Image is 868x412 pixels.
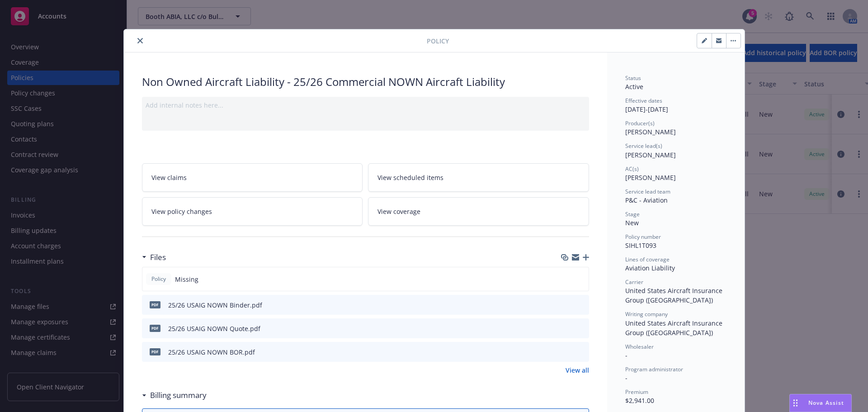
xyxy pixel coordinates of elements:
[625,264,675,272] span: Aviation Liability
[625,210,640,218] span: Stage
[625,188,670,195] span: Service lead team
[377,207,420,216] span: View coverage
[150,301,160,308] span: pdf
[563,300,570,310] button: download file
[625,128,676,136] span: [PERSON_NAME]
[168,300,262,310] div: 25/26 USAIG NOWN Binder.pdf
[625,165,639,173] span: AC(s)
[625,196,668,204] span: P&C - Aviation
[142,251,166,263] div: Files
[625,351,627,360] span: -
[377,173,443,182] span: View scheduled items
[150,275,168,283] span: Policy
[175,275,198,284] span: Missing
[625,396,654,405] span: $2,941.00
[625,97,662,104] span: Effective dates
[427,36,449,46] span: Policy
[625,97,726,114] div: [DATE] - [DATE]
[625,365,683,373] span: Program administrator
[625,173,676,182] span: [PERSON_NAME]
[142,163,363,192] a: View claims
[168,324,260,333] div: 25/26 USAIG NOWN Quote.pdf
[625,374,627,382] span: -
[625,119,655,127] span: Producer(s)
[563,324,570,333] button: download file
[563,347,570,357] button: download file
[566,365,589,375] a: View all
[625,310,668,318] span: Writing company
[368,163,589,192] a: View scheduled items
[625,82,643,91] span: Active
[625,278,643,286] span: Carrier
[150,325,160,331] span: pdf
[625,319,724,337] span: United States Aircraft Insurance Group ([GEOGRAPHIC_DATA])
[142,389,207,401] div: Billing summary
[142,74,589,90] div: Non Owned Aircraft Liability - 25/26 Commercial NOWN Aircraft Liability
[789,394,852,412] button: Nova Assist
[150,348,160,355] span: pdf
[146,100,585,110] div: Add internal notes here...
[368,197,589,226] a: View coverage
[625,74,641,82] span: Status
[808,399,844,407] span: Nova Assist
[625,142,662,150] span: Service lead(s)
[142,197,363,226] a: View policy changes
[150,251,166,263] h3: Files
[150,389,207,401] h3: Billing summary
[625,256,670,263] span: Lines of coverage
[625,286,724,304] span: United States Aircraft Insurance Group ([GEOGRAPHIC_DATA])
[577,347,585,357] button: preview file
[151,173,187,182] span: View claims
[625,233,661,241] span: Policy number
[135,35,146,46] button: close
[625,151,676,159] span: [PERSON_NAME]
[577,300,585,310] button: preview file
[625,388,648,396] span: Premium
[625,241,656,250] span: SIHL1T093
[151,207,212,216] span: View policy changes
[790,394,801,412] div: Drag to move
[577,324,585,333] button: preview file
[625,343,654,350] span: Wholesaler
[625,218,639,227] span: New
[168,347,255,357] div: 25/26 USAIG NOWN BOR.pdf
